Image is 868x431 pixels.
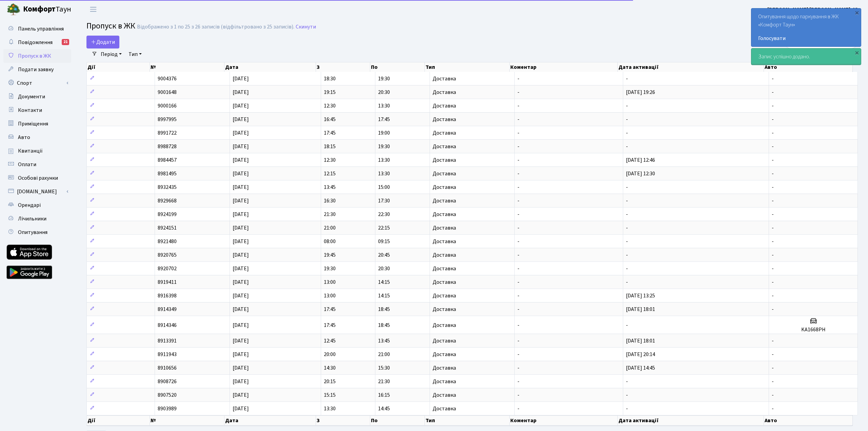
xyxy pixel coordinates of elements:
span: Документи [18,93,45,100]
span: - [517,378,519,385]
span: [DATE] [233,183,249,191]
span: Доставка [433,293,456,298]
th: Дата активації [618,415,764,426]
span: 8924199 [158,211,177,218]
span: 8920765 [158,251,177,259]
span: 20:30 [378,265,390,272]
span: 22:15 [378,224,390,232]
span: Доставка [433,338,456,344]
a: Контакти [3,103,71,117]
span: - [517,405,519,412]
span: Доставка [433,103,456,109]
span: 8997995 [158,116,177,123]
div: 21 [62,39,69,45]
span: - [517,251,519,259]
span: - [772,364,774,372]
span: 15:00 [378,183,390,191]
a: Спорт [3,76,71,90]
th: Тип [425,62,510,72]
span: [DATE] [233,102,249,110]
th: Дії [87,415,150,426]
span: Доставка [433,212,456,217]
span: - [626,238,628,245]
span: 9001648 [158,89,177,96]
span: - [517,116,519,123]
span: 15:15 [324,391,336,399]
span: - [626,197,628,204]
span: 8929668 [158,197,177,204]
span: - [626,251,628,259]
span: 8988728 [158,143,177,150]
span: Особові рахунки [18,174,58,182]
span: - [517,224,519,232]
span: 8911943 [158,351,177,358]
span: - [517,306,519,313]
span: - [626,321,628,329]
span: 09:15 [378,238,390,245]
span: Додати [91,38,115,46]
span: - [626,378,628,385]
span: - [772,143,774,150]
span: 8932435 [158,183,177,191]
span: 8914346 [158,321,177,329]
span: - [626,116,628,123]
span: 8981495 [158,170,177,177]
span: - [772,292,774,299]
span: [DATE] [233,278,249,286]
span: 18:45 [378,321,390,329]
span: 8984457 [158,156,177,164]
th: Авто [764,62,853,72]
span: 16:15 [378,391,390,399]
span: Доставка [433,198,456,203]
span: Лічильники [18,215,46,222]
span: Доставка [433,392,456,398]
span: - [517,351,519,358]
a: Орендарі [3,198,71,212]
span: [DATE] [233,224,249,232]
span: [DATE] [233,405,249,412]
span: - [517,156,519,164]
span: 8921480 [158,238,177,245]
span: 14:45 [378,405,390,412]
span: - [626,278,628,286]
span: Оплати [18,161,36,168]
span: - [517,321,519,329]
img: logo.png [7,3,20,16]
th: По [370,62,425,72]
a: Голосувати [758,34,854,42]
span: [DATE] [233,292,249,299]
span: 8913391 [158,337,177,345]
span: Пропуск в ЖК [86,20,135,32]
span: - [626,129,628,137]
span: [DATE] [233,251,249,259]
span: Доставка [433,352,456,357]
span: - [626,224,628,232]
span: [DATE] 18:01 [626,337,655,345]
span: - [772,211,774,218]
span: - [772,306,774,313]
span: Доставка [433,266,456,271]
span: 8920702 [158,265,177,272]
span: Доставка [433,184,456,190]
span: Панель управління [18,25,64,33]
span: - [772,170,774,177]
span: [DATE] 19:26 [626,89,655,96]
span: - [517,183,519,191]
a: Особові рахунки [3,171,71,185]
a: Лічильники [3,212,71,226]
span: - [626,143,628,150]
span: [DATE] [233,337,249,345]
span: - [772,183,774,191]
span: 13:30 [378,170,390,177]
span: [DATE] [233,116,249,123]
th: Дата [224,62,316,72]
span: - [772,238,774,245]
span: - [517,364,519,372]
span: 20:00 [324,351,336,358]
span: Квитанції [18,147,43,155]
span: 9000166 [158,102,177,110]
span: Доставка [433,322,456,328]
span: - [772,337,774,345]
a: Панель управління [3,22,71,36]
span: [DATE] [233,75,249,82]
